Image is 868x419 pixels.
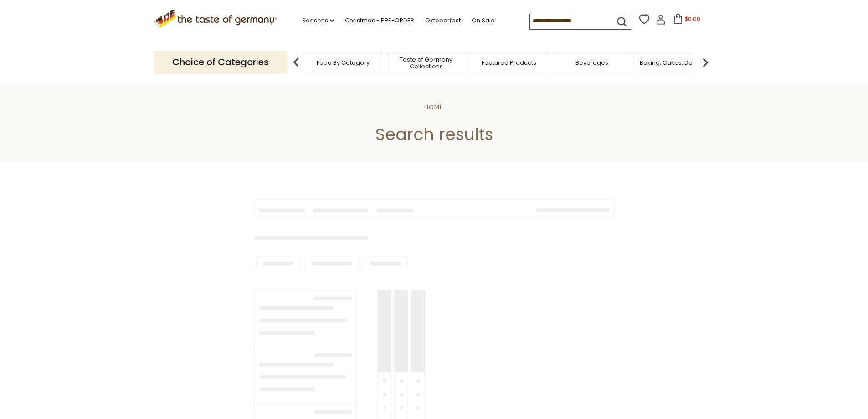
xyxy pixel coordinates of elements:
[482,59,536,66] a: Featured Products
[302,16,334,26] a: Seasons
[696,53,714,72] img: next arrow
[424,103,443,111] a: Home
[685,15,700,23] span: $0.00
[668,14,706,27] button: $0.00
[390,56,462,70] a: Taste of Germany Collections
[575,59,608,66] a: Beverages
[28,124,840,145] h1: Search results
[317,59,370,66] a: Food By Category
[472,16,495,26] a: On Sale
[154,51,287,73] p: Choice of Categories
[345,16,414,26] a: Christmas - PRE-ORDER
[287,53,305,72] img: previous arrow
[425,16,461,26] a: Oktoberfest
[640,59,710,66] a: Baking, Cakes, Desserts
